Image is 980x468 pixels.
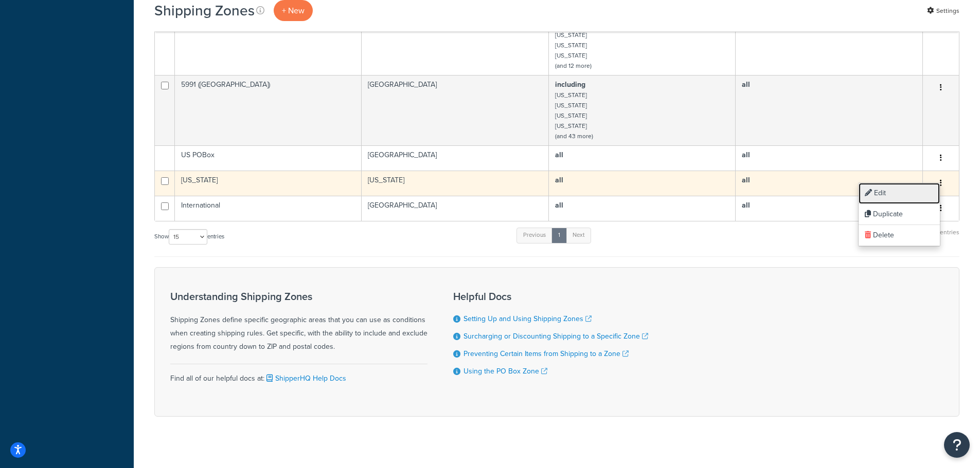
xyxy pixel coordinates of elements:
[175,145,362,171] td: US POBox
[362,196,549,221] td: [GEOGRAPHIC_DATA]
[362,75,549,145] td: [GEOGRAPHIC_DATA]
[555,79,585,90] b: including
[555,90,587,100] small: [US_STATE]
[742,79,750,90] b: all
[464,366,547,377] a: Using the PO Box Zone
[175,75,362,145] td: 5991 ([GEOGRAPHIC_DATA])
[859,183,940,204] a: Edit
[453,291,648,302] h3: Helpful Docs
[170,291,427,302] h3: Understanding Shipping Zones
[742,175,750,185] b: all
[282,5,305,16] span: + New
[169,229,207,245] select: Showentries
[175,171,362,196] td: [US_STATE]
[859,204,940,225] a: Duplicate
[742,149,750,160] b: all
[154,229,224,245] label: Show entries
[555,41,587,50] small: [US_STATE]
[551,228,567,243] a: 1
[264,373,346,384] a: ShipperHQ Help Docs
[555,30,587,40] small: [US_STATE]
[859,225,940,246] a: Delete
[742,200,750,211] b: all
[555,175,563,185] b: all
[555,111,587,120] small: [US_STATE]
[555,132,593,141] small: (and 43 more)
[555,200,563,211] b: all
[170,364,427,385] div: Find all of our helpful docs at:
[944,432,970,458] button: Open Resource Center
[927,4,959,18] a: Settings
[566,228,591,243] a: Next
[362,145,549,171] td: [GEOGRAPHIC_DATA]
[362,171,549,196] td: [US_STATE]
[464,348,629,359] a: Preventing Certain Items from Shipping to a Zone
[170,291,427,353] div: Shipping Zones define specific geographic areas that you can use as conditions when creating ship...
[555,101,587,110] small: [US_STATE]
[555,51,587,60] small: [US_STATE]
[555,121,587,130] small: [US_STATE]
[154,1,255,21] h1: Shipping Zones
[464,331,648,342] a: Surcharging or Discounting Shipping to a Specific Zone
[555,61,592,70] small: (and 12 more)
[175,196,362,221] td: International
[555,149,563,160] b: all
[362,5,549,75] td: [GEOGRAPHIC_DATA]
[175,5,362,75] td: 5998 ([GEOGRAPHIC_DATA])
[464,313,592,324] a: Setting Up and Using Shipping Zones
[516,228,553,243] a: Previous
